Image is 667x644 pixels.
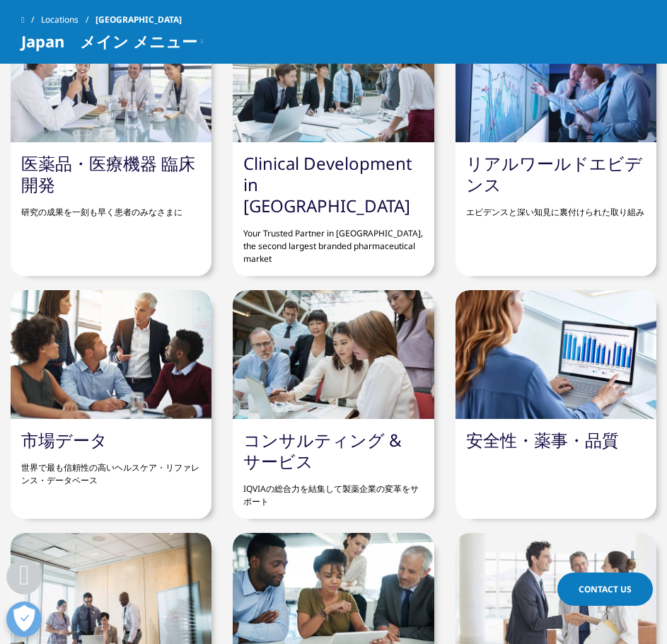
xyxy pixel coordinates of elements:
a: 医薬品・医療機器 臨床開発 [21,151,195,196]
span: Contact Us [579,583,632,595]
a: Locations [41,7,95,33]
p: 研究の成果を一刻も早く患者のみなさまに [21,195,201,219]
a: リアルワールドエビデンス [466,151,642,196]
a: 安全性・薬事・品質 [466,428,619,452]
span: Japan メイン メニュー [21,33,197,50]
p: 世界で最も信頼性の高いヘルスケア・リファレンス・データベース [21,451,201,487]
p: Your Trusted Partner in [GEOGRAPHIC_DATA], the second largest branded pharmaceutical market [243,217,423,265]
button: 優先設定センターを開く [6,602,42,637]
span: [GEOGRAPHIC_DATA] [95,7,182,33]
a: 市場データ [21,428,108,452]
a: コンサルティング & サービス [243,428,402,473]
a: Contact Us [557,573,653,606]
p: IQVIAの総合力を結集して製薬企業の変革をサポート [243,472,423,508]
a: Clinical Development in [GEOGRAPHIC_DATA] [243,151,412,217]
p: エビデンスと深い知見に裏付けられた取り組み [466,195,646,219]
